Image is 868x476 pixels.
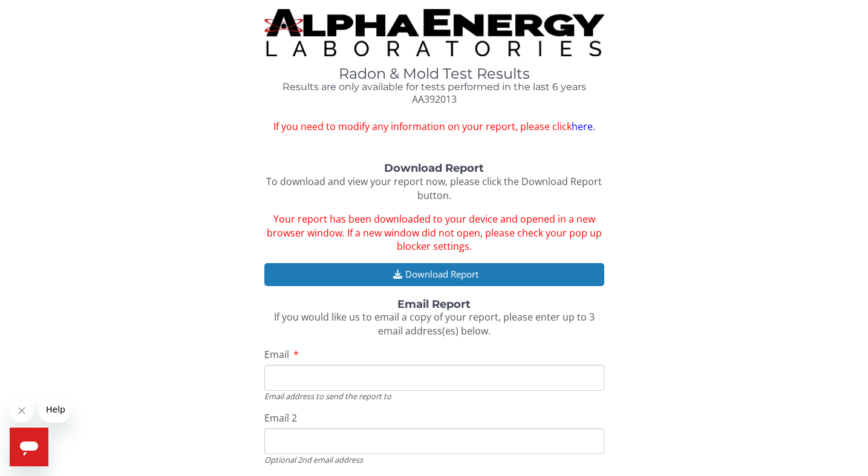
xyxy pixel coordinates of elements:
[39,396,71,423] iframe: Message from company
[10,399,34,423] iframe: Close message
[412,93,457,106] span: AA392013
[572,120,595,133] a: here.
[397,298,471,311] strong: Email Report
[264,454,604,465] div: Optional 2nd email address
[267,212,602,253] span: Your report has been downloaded to your device and opened in a new browser window. If a new windo...
[10,428,48,466] iframe: Button to launch messaging window
[264,411,297,425] span: Email 2
[266,175,602,202] span: To download and view your report now, please click the Download Report button.
[264,66,604,82] h1: Radon & Mold Test Results
[264,391,604,402] div: Email address to send the report to
[384,161,484,175] strong: Download Report
[264,120,604,134] span: If you need to modify any information on your report, please click
[264,82,604,93] h4: Results are only available for tests performed in the last 6 years
[264,348,289,361] span: Email
[274,310,595,337] span: If you would like us to email a copy of your report, please enter up to 3 email address(es) below.
[264,263,604,285] button: Download Report
[264,9,604,56] img: TightCrop.jpg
